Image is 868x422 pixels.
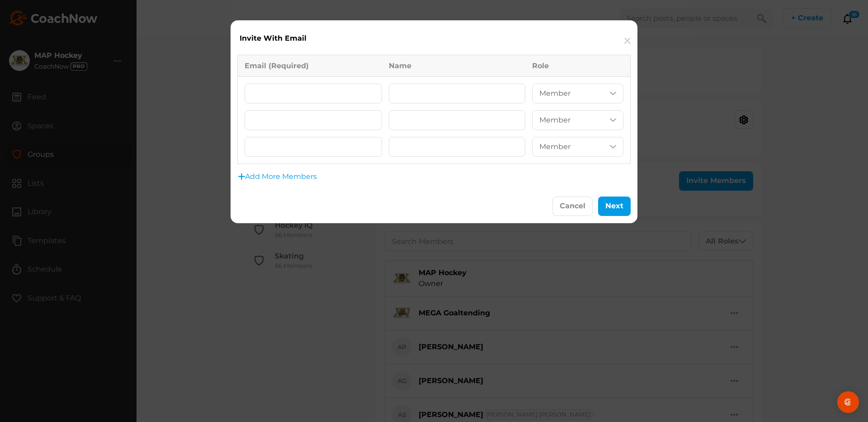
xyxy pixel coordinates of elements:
th: Name [385,55,529,77]
th: Email (Required) [238,55,386,77]
button: Next [598,197,631,216]
div: Open Intercom Messenger [837,391,859,413]
button: Add More Members [237,171,317,183]
th: Role [529,55,631,77]
button: Cancel [552,197,593,216]
div: Invite With Email [231,20,637,48]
